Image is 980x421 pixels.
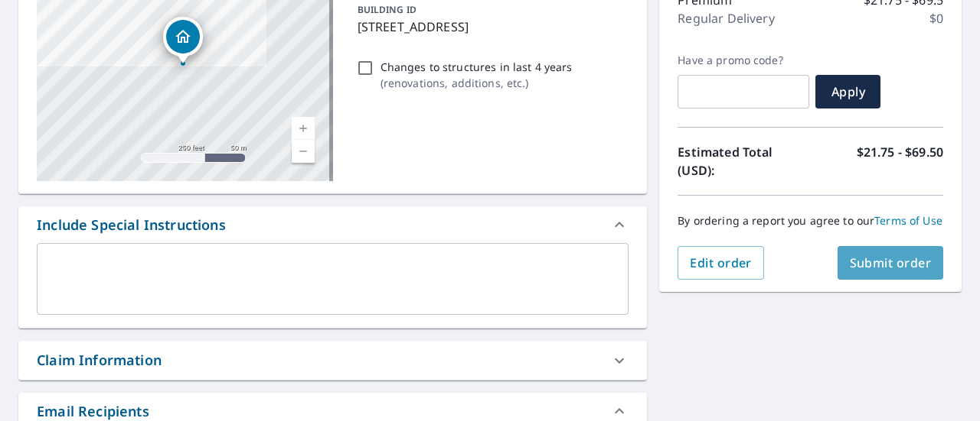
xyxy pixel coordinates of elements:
p: $0 [929,9,943,28]
div: Dropped pin, building 1, Residential property, 2829 Ashfield Ln Louisville, KY 40220 [163,17,203,64]
p: [STREET_ADDRESS] [358,18,623,36]
div: Claim Information [18,341,647,380]
a: Current Level 17, Zoom In [292,117,315,140]
a: Terms of Use [874,213,942,228]
div: Include Special Instructions [18,206,647,243]
p: Changes to structures in last 4 years [381,59,573,75]
p: ( renovations, additions, etc. ) [381,75,573,91]
p: $21.75 - $69.50 [857,143,943,180]
button: Edit order [678,246,764,280]
button: Apply [815,75,880,108]
a: Current Level 17, Zoom Out [292,140,315,163]
span: Apply [828,83,868,100]
span: Submit order [850,254,932,271]
label: Have a promo code? [678,53,809,67]
div: Claim Information [37,350,162,371]
button: Submit order [838,246,944,280]
p: BUILDING ID [358,3,416,16]
p: Estimated Total (USD): [678,143,810,180]
div: Include Special Instructions [37,215,226,235]
p: Regular Delivery [678,9,774,28]
p: By ordering a report you agree to our [678,214,943,228]
span: Edit order [690,254,752,271]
